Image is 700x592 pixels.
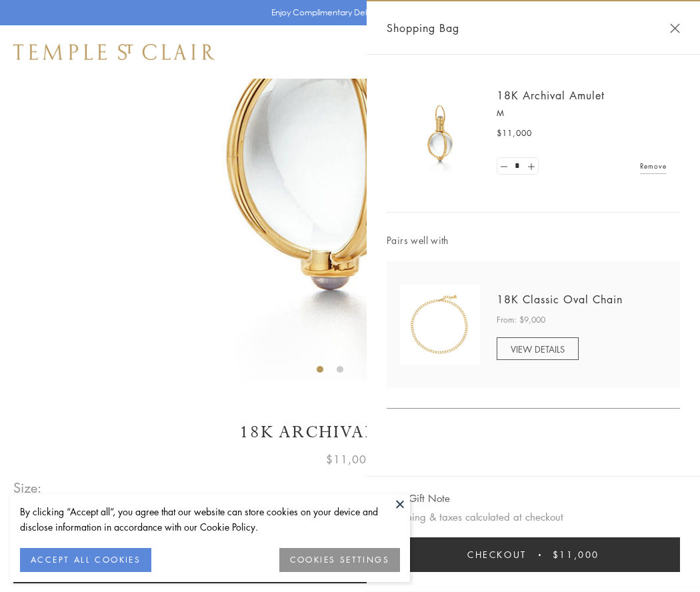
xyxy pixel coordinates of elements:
[387,490,450,507] button: Add Gift Note
[497,127,532,140] span: $11,000
[387,19,459,37] span: Shopping Bag
[387,233,680,248] span: Pairs well with
[640,159,667,173] a: Remove
[497,158,511,175] a: Set quantity to 0
[279,548,400,572] button: COOKIES SETTINGS
[467,547,527,562] span: Checkout
[400,93,480,173] img: 18K Archival Amulet
[524,158,537,175] a: Set quantity to 2
[400,285,480,365] img: N88865-OV18
[511,343,565,355] span: VIEW DETAILS
[20,548,151,572] button: ACCEPT ALL COOKIES
[497,337,579,360] a: VIEW DETAILS
[13,44,215,60] img: Temple St. Clair
[326,451,374,468] span: $11,000
[497,107,667,120] p: M
[271,6,423,19] p: Enjoy Complimentary Delivery & Returns
[387,537,680,572] button: Checkout $11,000
[13,421,687,444] h1: 18K Archival Amulet
[553,547,599,562] span: $11,000
[387,509,680,525] p: Shipping & taxes calculated at checkout
[20,504,400,535] div: By clicking “Accept all”, you agree that our website can store cookies on your device and disclos...
[670,23,680,33] button: Close Shopping Bag
[497,292,623,307] a: 18K Classic Oval Chain
[497,313,545,327] span: From: $9,000
[497,88,605,103] a: 18K Archival Amulet
[13,477,43,499] span: Size:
